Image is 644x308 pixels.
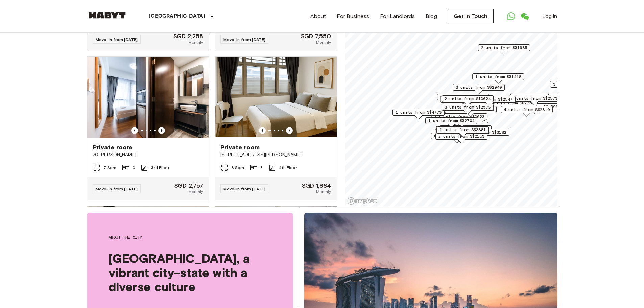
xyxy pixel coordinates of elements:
span: 3 [133,165,135,171]
img: Marketing picture of unit SG-01-105-001-002 [87,57,209,138]
span: 2 units from S$3024 [445,96,491,102]
span: 3 units from S$2940 [456,84,502,90]
span: 4 units from S$2310 [504,106,550,113]
span: 3 units from S$3623 [438,114,484,120]
span: 3rd Floor [151,165,169,171]
span: 1 units from S$3381 [440,127,486,133]
div: Map marker [442,95,494,106]
div: Map marker [437,94,489,104]
div: Map marker [453,84,505,94]
div: Map marker [436,127,488,137]
div: Map marker [472,73,524,84]
div: Map marker [431,133,483,143]
div: Map marker [508,95,560,105]
a: Open WhatsApp [504,9,518,23]
span: 3 units from S$2036 [553,81,599,87]
span: 3 units from S$1480 [514,93,559,99]
div: Map marker [445,106,497,117]
span: Private room [220,143,260,151]
a: Mapbox logo [347,197,377,205]
div: Map marker [437,126,489,137]
span: 7 Sqm [103,165,117,171]
span: 8 Sqm [231,165,244,171]
img: Habyt [87,12,127,19]
span: 1 units from S$2547 [467,96,512,102]
span: SGD 7,550 [301,33,331,39]
span: Move-in from [DATE] [96,37,138,42]
span: 2 units from S$1985 [481,45,527,51]
div: Map marker [439,125,492,136]
div: Map marker [463,96,516,106]
span: 5 units from S$1838 [443,126,488,132]
img: Marketing picture of unit SG-01-102-001-004 [215,206,337,287]
div: Map marker [442,104,494,114]
span: Move-in from [DATE] [96,186,138,191]
div: Map marker [435,133,487,143]
span: 1 units from S$3182 [460,129,506,135]
div: Map marker [550,81,602,91]
div: Map marker [440,96,495,106]
button: Previous image [259,127,266,134]
button: Previous image [286,127,293,134]
span: Private room [93,143,132,151]
a: Marketing picture of unit SG-01-105-001-002Previous imagePrevious imagePrivate room20 [PERSON_NAM... [87,56,209,200]
div: Map marker [392,109,445,119]
a: For Landlords [380,12,415,20]
span: [STREET_ADDRESS][PERSON_NAME] [220,151,331,158]
span: Monthly [188,39,203,45]
img: Marketing picture of unit SG-01-001-023-02 [87,206,209,287]
div: Map marker [425,117,477,128]
span: Monthly [316,189,331,195]
a: Log in [542,12,557,20]
span: Monthly [316,39,331,45]
a: For Business [337,12,369,20]
p: [GEOGRAPHIC_DATA] [149,12,206,20]
span: 1 units from S$1418 [475,74,521,80]
img: Marketing picture of unit SG-01-001-026-03 [215,57,337,138]
span: 4th Floor [279,165,297,171]
span: Monthly [188,189,203,195]
div: Map marker [510,93,563,103]
span: 3 units from S$2573 [445,104,491,110]
div: Map marker [436,116,488,127]
span: 3 [260,165,263,171]
span: SGD 2,258 [173,33,203,39]
a: Get in Touch [448,9,494,23]
button: Previous image [131,127,138,134]
button: Previous image [158,127,165,134]
span: SGD 2,757 [174,183,203,189]
span: 5 units from S$1680 [434,133,480,139]
div: Map marker [501,106,553,117]
span: 3 units from S$1985 [440,94,486,100]
span: 20 [PERSON_NAME] [93,151,204,158]
div: Map marker [457,129,509,139]
div: Map marker [436,126,488,137]
div: Map marker [478,44,530,55]
span: About the city [109,234,271,240]
span: Move-in from [DATE] [223,186,266,191]
a: Marketing picture of unit SG-01-001-026-03Previous imagePrevious imagePrivate room[STREET_ADDRESS... [215,56,337,200]
span: SGD 1,864 [302,183,331,189]
span: [GEOGRAPHIC_DATA], a vibrant city-state with a diverse culture [109,251,271,294]
a: Open WeChat [518,9,531,23]
a: Blog [426,12,437,20]
span: 1 units from S$2573 [511,95,557,101]
a: About [310,12,326,20]
span: Move-in from [DATE] [223,37,266,42]
div: Map marker [435,129,487,139]
div: Map marker [435,113,487,124]
span: 1 units from S$2704 [428,118,474,124]
span: 1 units from S$4773 [396,109,442,115]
